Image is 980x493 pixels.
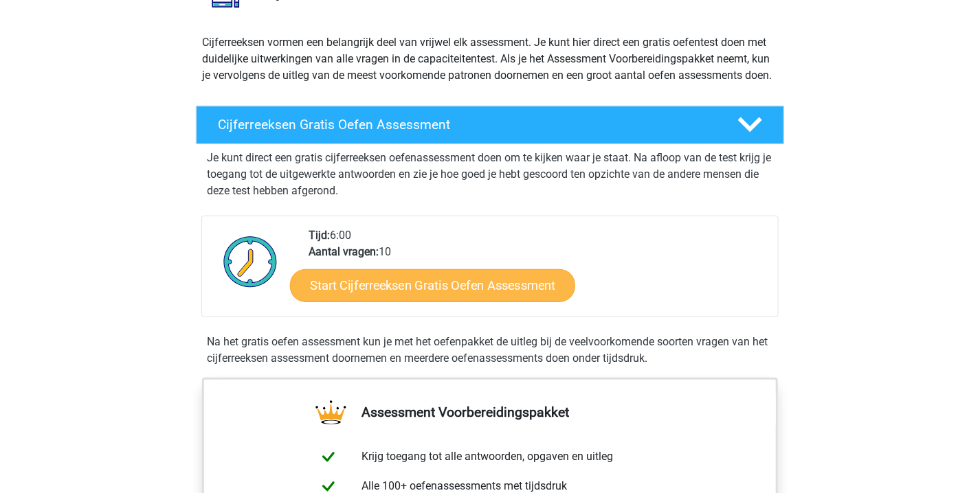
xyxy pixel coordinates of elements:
b: Tijd: [309,229,330,242]
p: Cijferreeksen vormen een belangrijk deel van vrijwel elk assessment. Je kunt hier direct een grat... [202,34,778,84]
p: Je kunt direct een gratis cijferreeksen oefenassessment doen om te kijken waar je staat. Na afloo... [207,150,773,199]
div: 6:00 10 [298,227,777,317]
b: Aantal vragen: [309,245,379,258]
h4: Cijferreeksen Gratis Oefen Assessment [218,117,715,133]
div: Na het gratis oefen assessment kun je met het oefenpakket de uitleg bij de veelvoorkomende soorte... [201,334,779,367]
img: Klok [216,227,285,296]
a: Start Cijferreeksen Gratis Oefen Assessment [290,268,575,301]
a: Cijferreeksen Gratis Oefen Assessment [190,106,790,144]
